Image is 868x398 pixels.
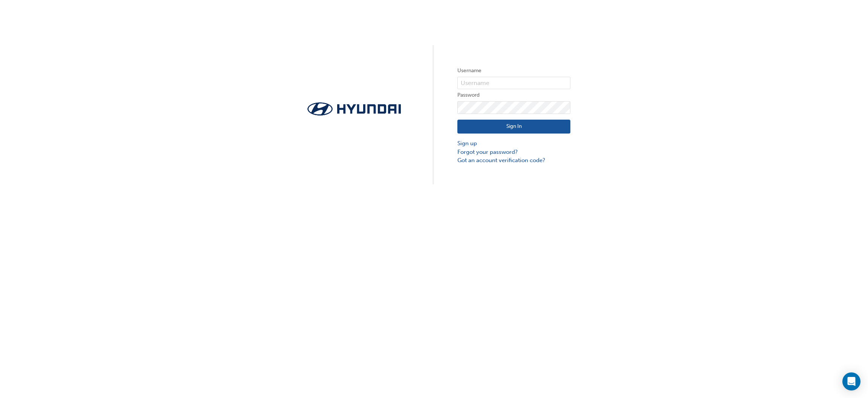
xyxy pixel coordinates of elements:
[457,148,570,156] a: Forgot your password?
[457,120,570,134] button: Sign In
[457,66,570,75] label: Username
[298,100,411,118] img: Trak
[457,91,570,100] label: Password
[457,139,570,148] a: Sign up
[457,77,570,90] input: Username
[457,156,570,165] a: Got an account verification code?
[842,372,860,390] div: Open Intercom Messenger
